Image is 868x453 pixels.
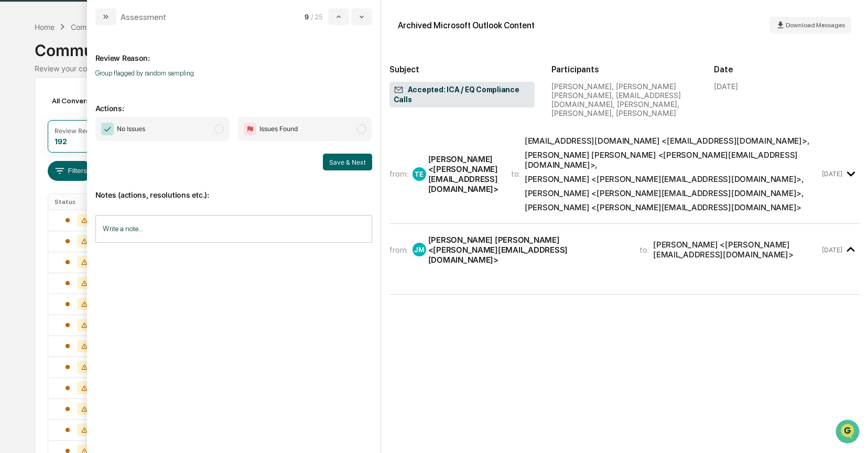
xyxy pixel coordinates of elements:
[311,13,326,21] span: / 25
[95,69,372,77] p: Group flagged by random sampling.
[398,20,535,30] div: Archived Microsoft Outlook Content
[525,150,820,170] div: [PERSON_NAME] [PERSON_NAME] <[PERSON_NAME][EMAIL_ADDRESS][DOMAIN_NAME]> ,
[786,21,845,29] span: Download Messages
[95,91,372,113] p: Actions:
[48,161,93,181] button: Filters
[525,188,804,198] div: [PERSON_NAME] <[PERSON_NAME][EMAIL_ADDRESS][DOMAIN_NAME]> ,
[653,240,820,260] div: [PERSON_NAME] <[PERSON_NAME][EMAIL_ADDRESS][DOMAIN_NAME]>
[10,153,19,161] div: 🔎
[36,80,172,91] div: Start new chat
[6,128,72,147] a: 🖐️Preclearance
[525,136,809,146] div: [EMAIL_ADDRESS][DOMAIN_NAME] <[EMAIL_ADDRESS][DOMAIN_NAME]> ,
[101,123,114,135] img: Checkmark
[104,178,127,186] span: Pylon
[714,82,738,91] div: [DATE]
[305,13,309,21] span: 9
[95,41,372,62] p: Review Reason:
[35,23,55,31] div: Home
[10,80,29,99] img: 1746055101610-c473b297-6a78-478c-a979-82029cc54cd1
[551,82,697,117] div: [PERSON_NAME], [PERSON_NAME] [PERSON_NAME], [EMAIL_ADDRESS][DOMAIN_NAME], [PERSON_NAME], [PERSON_...
[55,137,67,146] div: 192
[428,154,498,194] div: [PERSON_NAME] <[PERSON_NAME][EMAIL_ADDRESS][DOMAIN_NAME]>
[10,22,191,39] p: How can we help?
[76,133,84,142] div: 🗄️
[822,246,842,254] time: Friday, October 10, 2025 at 10:04:36 AM
[71,23,156,31] div: Communications Archive
[525,202,801,212] div: [PERSON_NAME] <[PERSON_NAME][EMAIL_ADDRESS][DOMAIN_NAME]>
[834,418,863,447] iframe: Open customer support
[21,152,66,163] span: Data Lookup
[35,33,833,60] div: Communications Archive
[95,178,372,199] p: Notes (actions, resolutions etc.):
[259,124,298,134] span: Issues Found
[389,64,535,74] h2: Subject
[48,92,127,109] div: All Conversations
[551,64,697,74] h2: Participants
[769,17,851,34] button: Download Messages
[323,154,372,170] button: Save & Next
[21,132,68,143] span: Preclearance
[511,169,520,179] span: to:
[639,245,649,255] span: to:
[244,123,256,135] img: Flag
[48,194,108,210] th: Status
[121,12,166,22] div: Assessment
[525,174,804,184] div: [PERSON_NAME] <[PERSON_NAME][EMAIL_ADDRESS][DOMAIN_NAME]> ,
[6,148,70,167] a: 🔎Data Lookup
[413,167,426,181] div: TE
[389,169,408,179] span: from:
[55,127,105,135] div: Review Required
[178,83,191,96] button: Start new chat
[117,124,145,134] span: No Issues
[714,64,860,74] h2: Date
[10,133,19,142] div: 🖐️
[822,170,842,178] time: Thursday, October 2, 2025 at 5:09:48 PM
[74,177,127,186] a: Powered byPylon
[428,235,627,265] div: [PERSON_NAME] [PERSON_NAME] <[PERSON_NAME][EMAIL_ADDRESS][DOMAIN_NAME]>
[36,91,133,99] div: We're available if you need us!
[413,243,426,256] div: JM
[35,64,833,73] div: Review your communication records across channels
[86,132,130,143] span: Attestations
[394,85,531,105] span: Accepted: ICA / EQ Compliance Calls
[389,245,408,255] span: from:
[72,128,134,147] a: 🗄️Attestations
